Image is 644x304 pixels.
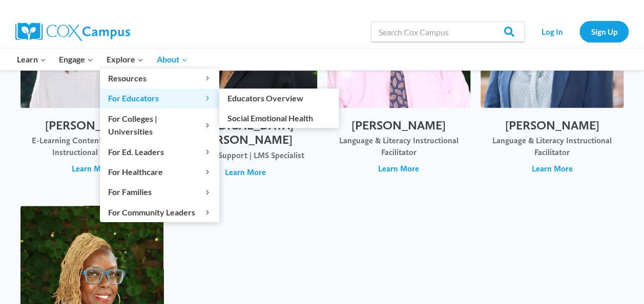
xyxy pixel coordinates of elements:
h2: [MEDICAL_DATA][PERSON_NAME] [184,118,306,148]
input: Search Cox Campus [371,21,525,42]
button: Child menu of Resources [100,69,219,88]
span: Learn More [531,163,572,175]
div: Language & Literacy Instructional Facilitator [491,135,613,158]
h2: [PERSON_NAME] [31,118,153,133]
a: Log In [530,21,574,42]
button: Child menu of For Community Leaders [100,202,219,222]
span: Learn More [72,163,113,175]
span: Learn More [378,163,419,175]
div: E-Learning Content Specialist and Instructional Designer [31,135,153,158]
div: Language & Literacy Instructional Facilitator [338,135,460,158]
nav: Primary Navigation [10,49,194,70]
a: Social Emotional Health [219,108,339,127]
button: Child menu of For Ed. Leaders [100,142,219,161]
img: Cox Campus [15,23,130,41]
button: Child menu of About [150,49,194,70]
a: Sign Up [579,21,629,42]
nav: Secondary Navigation [530,21,629,42]
button: Child menu of For Educators [100,89,219,108]
button: Child menu of Explore [100,49,150,70]
button: Child menu of For Families [100,182,219,202]
a: Educators Overview [219,89,339,108]
div: Member Support | LMS Specialist [184,150,306,161]
h2: [PERSON_NAME] [338,118,460,133]
button: Child menu of Learn [10,49,53,70]
button: Child menu of For Healthcare [100,162,219,182]
span: Learn More [225,167,266,178]
button: Child menu of For Colleges | Universities [100,108,219,141]
h2: [PERSON_NAME] [491,118,613,133]
button: Child menu of Engage [53,49,100,70]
